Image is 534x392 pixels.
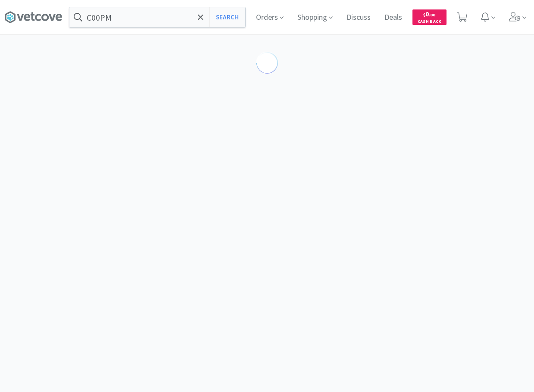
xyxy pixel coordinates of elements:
[209,7,245,27] button: Search
[381,14,406,22] a: Deals
[412,6,447,29] a: $0.00Cash Back
[429,12,435,18] span: . 00
[418,19,441,25] span: Cash Back
[343,14,374,22] a: Discuss
[423,10,435,18] span: 0
[69,7,245,27] input: Search by item, sku, manufacturer, ingredient, size...
[423,12,425,18] span: $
